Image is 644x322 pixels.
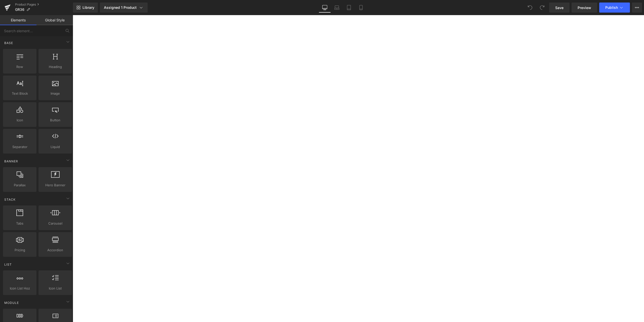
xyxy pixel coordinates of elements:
[15,3,73,7] a: Product Pages
[40,64,70,69] span: Heading
[572,3,597,13] a: Preview
[4,41,14,45] span: Base
[73,3,98,13] a: New Library
[104,5,144,10] div: Assigned 1 Product
[15,8,24,12] span: GR36
[5,247,35,253] span: Pricing
[319,3,331,13] a: Desktop
[40,221,70,226] span: Carousel
[525,3,535,13] button: Undo
[4,159,19,164] span: Banner
[40,183,70,188] span: Hero Banner
[537,3,547,13] button: Redo
[40,286,70,291] span: Icon List
[40,118,70,123] span: Button
[83,5,94,10] span: Library
[555,5,563,10] span: Save
[4,197,16,202] span: Stack
[343,3,355,13] a: Tablet
[5,144,35,150] span: Separator
[5,286,35,291] span: Icon List Hoz
[5,64,35,69] span: Row
[36,15,73,25] a: Global Style
[5,91,35,96] span: Text Block
[4,300,19,305] span: Module
[40,91,70,96] span: Image
[5,118,35,123] span: Icon
[355,3,367,13] a: Mobile
[578,5,591,10] span: Preview
[5,221,35,226] span: Tabs
[632,3,642,13] button: More
[5,183,35,188] span: Parallax
[4,262,12,267] span: List
[605,6,618,10] span: Publish
[599,3,630,13] button: Publish
[40,247,70,253] span: Accordion
[331,3,343,13] a: Laptop
[40,144,70,150] span: Liquid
